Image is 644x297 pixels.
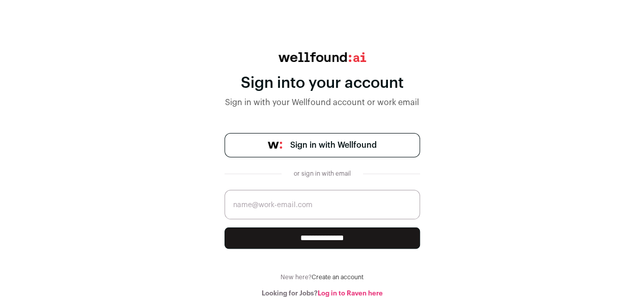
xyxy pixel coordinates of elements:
a: Sign in with Wellfound [225,133,420,157]
input: name@work-email.com [225,190,420,219]
div: or sign in with email [290,170,355,178]
div: Sign in with your Wellfound account or work email [225,96,420,109]
a: Log in to Raven here [318,290,383,296]
img: wellfound:ai [278,52,366,62]
span: Sign in with Wellfound [290,139,377,151]
div: Sign into your account [225,74,420,92]
img: wellfound-symbol-flush-black-fb3c872781a75f747ccb3a119075da62bfe97bd399995f84a933054e44a575c4.png [268,142,282,149]
a: Create an account [312,274,363,280]
div: New here? [225,273,420,281]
